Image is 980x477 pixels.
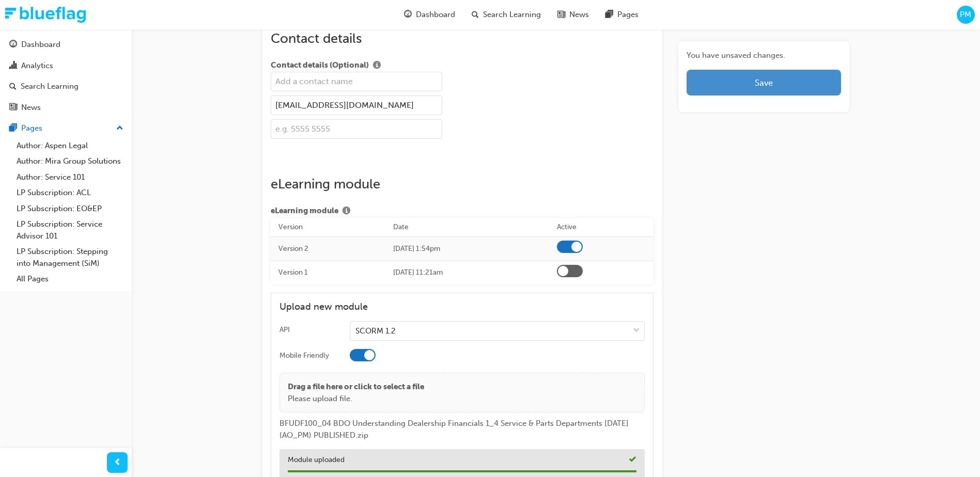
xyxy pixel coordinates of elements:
span: news-icon [557,8,565,21]
span: news-icon [9,103,17,113]
th: Date [385,218,549,237]
span: guage-icon [9,40,17,50]
span: up-icon [116,122,123,135]
a: LP Subscription: Stepping into Management (SiM) [12,244,128,271]
p: Drag a file here or click to select a file [288,381,424,393]
span: Dashboard [416,9,455,21]
a: Author: Aspen Legal [12,138,128,154]
button: Pages [4,119,128,138]
span: News [569,9,589,21]
span: guage-icon [404,8,412,21]
input: e.g. john@example.com [271,96,442,115]
a: guage-iconDashboard [396,4,463,25]
button: Save [687,70,841,96]
th: Version [271,218,385,237]
div: Drag a file here or click to select a filePlease upload file. [279,373,645,412]
div: News [21,102,41,114]
a: LP Subscription: Service Advisor 101 [12,216,128,244]
th: Active [549,218,654,237]
a: Search Learning [4,77,128,96]
a: News [4,98,128,117]
span: You have unsaved changes. [687,50,841,61]
a: pages-iconPages [597,4,647,25]
span: Search Learning [483,9,541,21]
p: Please upload file. [288,393,424,405]
button: DashboardAnalyticsSearch LearningNews [4,33,128,119]
h2: Contact details [271,30,654,47]
span: chart-icon [9,61,17,71]
span: Module uploaded [288,455,345,464]
div: SCORM 1.2 [355,325,396,337]
h4: Upload new module [279,301,645,313]
span: down-icon [633,324,640,338]
div: Analytics [21,60,53,72]
div: API [279,325,290,335]
span: Save [755,77,773,88]
a: Dashboard [4,35,128,54]
span: eLearning module [271,205,338,218]
span: BFUDF100_04 BDO Understanding Dealership Financials 1_4 Service & Parts Departments [DATE] (AO_PM... [279,419,629,440]
td: Version 2 [271,237,385,261]
span: info-icon [373,61,381,71]
span: Contact details (Optional) [271,59,369,72]
div: Dashboard [21,39,60,51]
a: search-iconSearch Learning [463,4,549,25]
a: Analytics [4,56,128,75]
span: pages-icon [605,8,613,21]
td: [DATE] 11:21am [385,261,549,284]
button: PM [957,6,975,24]
h2: eLearning module [271,176,654,193]
span: PM [960,9,971,21]
input: Add a contact name [271,72,442,91]
button: Show info [369,59,385,72]
div: Pages [21,122,42,134]
a: Author: Mira Group Solutions [12,153,128,169]
span: tick-icon [629,455,636,465]
span: Pages [617,9,639,21]
td: Version 1 [271,261,385,284]
a: news-iconNews [549,4,597,25]
a: LP Subscription: EO&EP [12,201,128,217]
span: prev-icon [114,456,121,469]
a: All Pages [12,271,128,287]
button: Show info [338,205,354,218]
div: Mobile Friendly [279,351,329,361]
span: search-icon [9,82,17,91]
a: Author: Service 101 [12,169,128,185]
td: [DATE] 1:54pm [385,237,549,261]
div: Search Learning [21,81,79,92]
span: pages-icon [9,124,17,133]
img: Trak [5,7,86,23]
a: LP Subscription: ACL [12,185,128,201]
span: info-icon [343,207,350,216]
input: e.g. 5555 5555 [271,119,442,139]
span: search-icon [472,8,479,21]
